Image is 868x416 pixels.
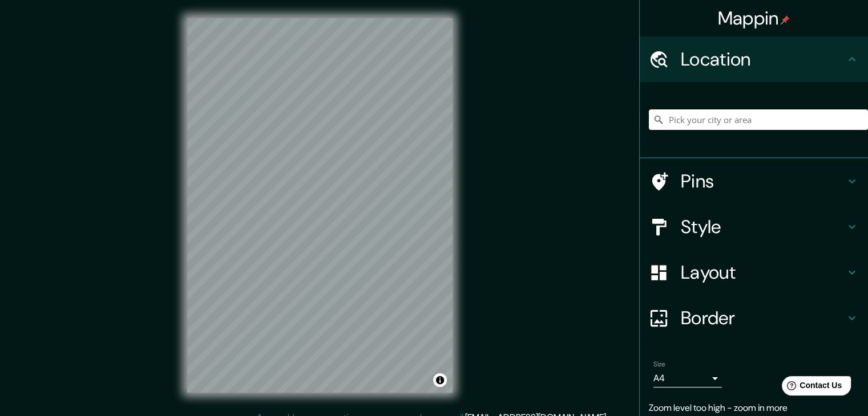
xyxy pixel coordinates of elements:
h4: Border [681,307,845,329]
h4: Location [681,48,845,71]
div: Pins [640,158,868,204]
div: A4 [653,369,722,388]
h4: Pins [681,170,845,193]
img: pin-icon.png [781,15,790,25]
input: Pick your city or area [649,109,868,130]
canvas: Map [187,18,453,393]
div: Location [640,36,868,82]
p: Zoom level too high - zoom in more [649,401,859,415]
iframe: Help widget launcher [766,372,855,403]
button: Toggle attribution [433,373,447,387]
h4: Style [681,215,845,238]
div: Border [640,295,868,341]
div: Style [640,204,868,250]
h4: Mappin [718,7,790,30]
h4: Layout [681,261,845,284]
label: Size [653,360,665,369]
div: Layout [640,250,868,295]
